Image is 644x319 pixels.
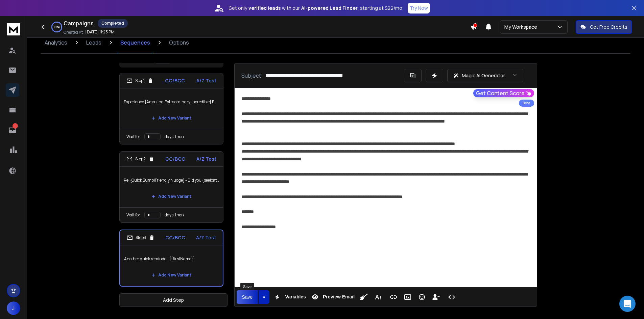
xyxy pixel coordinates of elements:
[126,134,140,139] p: Wait for
[7,23,20,35] img: logo
[126,212,140,218] p: Wait for
[82,32,105,53] a: Leads
[85,29,115,35] p: [DATE] 11:23 PM
[519,100,534,107] div: Beta
[64,30,84,35] p: Created At:
[146,111,197,125] button: Add New Variant
[430,290,443,304] button: Insert Unsubscribe Link
[473,89,534,97] button: Get Content Score
[240,283,254,290] div: Save
[124,92,219,111] p: Experience {Amazing|Extraordinary|Incredible} Entertainment {For|At|With} {{companyName}}
[321,294,356,300] span: Preview Email
[387,290,400,304] button: Insert Link (Ctrl+K)
[447,69,523,82] button: Magic AI Generator
[415,290,428,304] button: Emoticons
[165,156,185,162] p: CC/BCC
[119,293,228,307] button: Add Step
[445,290,458,304] button: Code View
[126,156,154,162] div: Step 2
[165,134,184,139] p: days, then
[196,77,216,84] p: A/Z Test
[165,212,184,218] p: days, then
[124,249,219,268] p: Another quick reminder, {{firstName}}
[120,38,150,47] p: Sequences
[284,294,307,300] span: Variables
[119,151,223,223] li: Step2CC/BCCA/Z TestRe: {Quick Bump|Friendly Nudge} - Did you {see|catch} my {last|previous} email...
[619,296,636,312] div: Open Intercom Messenger
[301,5,359,11] strong: AI-powered Lead Finder,
[13,123,18,129] p: 1
[372,290,384,304] button: More Text
[98,19,128,28] div: Completed
[64,19,94,27] h1: Campaigns
[576,20,632,34] button: Get Free Credits
[165,32,193,53] a: Options
[248,5,281,11] strong: verified leads
[6,123,19,137] a: 1
[165,234,185,241] p: CC/BCC
[401,290,414,304] button: Insert Image (Ctrl+P)
[309,290,356,304] button: Preview Email
[124,171,219,190] p: Re: {Quick Bump|Friendly Nudge} - Did you {see|catch} my {last|previous} email?
[127,235,155,241] div: Step 3
[165,77,185,84] p: CC/BCC
[229,5,402,11] p: Get only with our starting at $22/mo
[116,32,154,53] a: Sequences
[41,32,71,53] a: Analytics
[126,78,153,84] div: Step 1
[7,301,20,315] button: J
[169,38,189,47] p: Options
[357,290,370,304] button: Clean HTML
[196,234,216,241] p: A/Z Test
[241,72,263,80] p: Subject:
[45,38,67,47] p: Analytics
[410,5,428,11] p: Try Now
[119,230,223,287] li: Step3CC/BCCA/Z TestAnother quick reminder, {{firstName}}Add New Variant
[237,290,258,304] button: Save
[86,38,101,47] p: Leads
[196,156,216,162] p: A/Z Test
[504,24,540,30] p: My Workspace
[408,3,430,14] button: Try Now
[146,190,197,203] button: Add New Variant
[54,25,60,29] p: 100 %
[146,268,197,282] button: Add New Variant
[271,290,307,304] button: Variables
[462,72,505,79] p: Magic AI Generator
[119,73,223,144] li: Step1CC/BCCA/Z TestExperience {Amazing|Extraordinary|Incredible} Entertainment {For|At|With} {{co...
[590,24,627,30] p: Get Free Credits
